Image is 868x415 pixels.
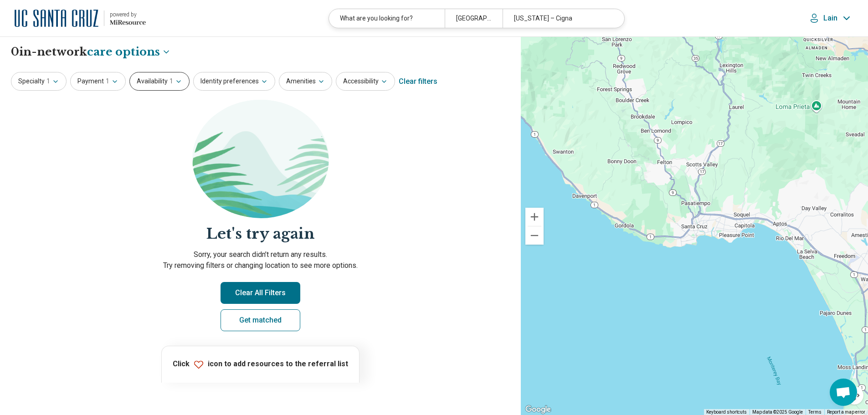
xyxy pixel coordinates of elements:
button: Payment1 [70,72,126,91]
span: care options [87,44,160,60]
a: Terms (opens in new tab) [808,410,822,415]
button: Zoom in [525,208,544,226]
div: [GEOGRAPHIC_DATA], [GEOGRAPHIC_DATA] [445,9,503,28]
span: 1 [46,77,50,86]
p: Sorry, your search didn’t return any results. Try removing filters or changing location to see mo... [11,249,510,271]
p: Lain [823,14,837,23]
img: University of California at Santa Cruz [15,7,98,29]
div: Open chat [830,379,857,406]
button: Care options [87,44,171,60]
div: Clear filters [399,71,437,92]
button: Zoom out [525,226,544,245]
span: Map data ©2025 Google [752,410,803,415]
h1: 0 in-network [11,44,171,60]
span: 1 [169,77,173,86]
h2: Let's try again [11,224,510,244]
button: Amenities [279,72,332,91]
button: Clear All Filters [221,282,300,304]
button: Availability1 [129,72,190,91]
div: [US_STATE] – Cigna [503,9,618,28]
span: 1 [106,77,109,86]
div: powered by [110,10,146,19]
button: Identity preferences [193,72,275,91]
div: What are you looking for? [329,9,445,28]
a: Report a map error [827,410,865,415]
p: Click icon to add resources to the referral list [173,359,348,370]
button: Accessibility [336,72,395,91]
a: Get matched [221,309,300,331]
a: University of California at Santa Cruzpowered by [15,7,146,29]
button: Specialty1 [11,72,67,91]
